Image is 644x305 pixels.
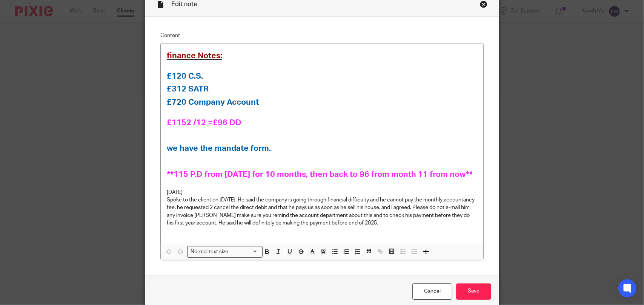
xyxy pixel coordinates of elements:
[231,248,258,256] input: Search for option
[167,52,222,60] span: finance Notes:
[189,248,230,256] span: Normal text size
[167,119,241,127] span: £1152 /12 =£96 DD
[187,246,263,258] div: Search for option
[167,196,477,227] p: Spoke to the client on [DATE]. He said the company is going through financial difficulty and he c...
[171,1,197,7] span: Edit note
[160,32,484,39] label: Content
[167,170,473,178] span: **115 P.D from [DATE] for 10 months, then back to 96 from month 11 from now**
[167,144,271,152] span: we have the mandate form.
[167,98,259,106] span: £720 Company Account
[412,283,452,300] a: Cancel
[167,85,209,93] span: £312 SATR
[456,283,491,300] input: Save
[167,72,203,80] span: £120 C.S.
[480,0,487,8] div: Close this dialog window
[167,189,477,196] p: [DATE]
